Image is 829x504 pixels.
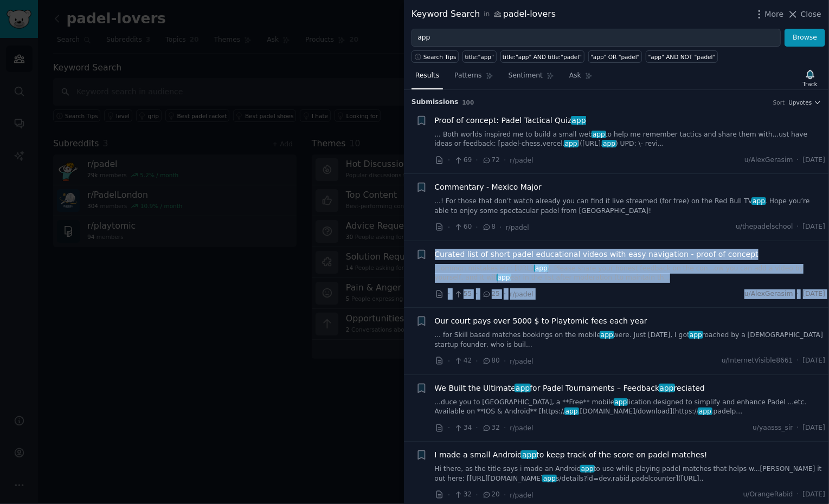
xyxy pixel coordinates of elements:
button: Track [799,67,821,89]
span: app [580,465,595,473]
input: Try a keyword related to your business [412,29,781,47]
span: u/InternetVisible8661 [722,356,793,366]
span: app [659,384,675,392]
a: "app" OR "padel" [588,50,642,63]
span: app [614,398,628,406]
span: 34 [454,423,472,433]
span: in [484,10,490,20]
span: · [797,156,799,165]
span: app [600,331,614,339]
span: · [476,356,478,367]
span: app [602,140,616,147]
span: Close [801,9,821,20]
span: · [476,154,478,166]
span: · [448,356,450,367]
span: app [564,408,579,415]
span: · [476,222,478,233]
div: Track [803,80,818,88]
span: r/padel [510,424,534,432]
span: Search Tips [423,53,457,61]
span: · [797,423,799,433]
span: 72 [482,156,500,165]
span: 42 [454,356,472,366]
a: Results [412,67,443,89]
span: [DATE] [803,222,825,232]
span: · [504,489,506,501]
span: Patterns [454,71,481,81]
span: u/OrangeRabid [743,490,793,500]
a: Hi there, as the title says i made an Androidappto use while playing padel matches that helps w..... [435,464,826,483]
a: Proof of concept: Padel Tactical Quizapp [435,115,586,126]
a: title:"app" [462,50,497,63]
span: 8 [482,222,496,232]
span: · [448,422,450,434]
span: app [534,264,549,272]
span: 55 [454,289,472,299]
button: More [754,9,784,20]
span: · [448,489,450,501]
span: app [564,140,579,147]
span: [DATE] [803,356,825,366]
button: Browse [785,29,825,47]
span: [DATE] [803,423,825,433]
span: · [448,288,450,300]
span: [DATE] [803,289,825,299]
span: [DATE] [803,156,825,165]
span: Results [415,71,439,81]
span: · [797,356,799,366]
a: Ask [565,67,596,89]
button: Close [787,9,821,20]
span: app [571,116,587,125]
a: title:"app" AND title:"padel" [500,50,584,63]
div: title:"app" [465,53,494,61]
div: Keyword Search padel-lovers [412,8,556,21]
span: · [504,154,506,166]
span: r/padel [510,290,534,298]
span: app [542,475,557,482]
span: app [515,384,531,392]
div: "app" AND NOT "padel" [648,53,716,61]
div: Sort [773,99,785,106]
span: · [476,288,478,300]
a: Patterns [451,67,497,89]
a: ...ommon mistakes etc: [URL].app/. Please share your honest feedback on the con...ow you can add ... [435,264,826,283]
a: ... Both worlds inspired me to build a small webappto help me remember tactics and share them wit... [435,130,826,149]
span: Ask [569,71,581,81]
span: · [476,422,478,434]
span: Our court pays over 5000 $ to Playtomic fees each year [435,315,647,327]
a: I made a small Androidappto keep track of the score on padel matches! [435,449,708,461]
span: app [689,331,703,339]
span: 32 [454,490,472,500]
a: "app" AND NOT "padel" [646,50,718,63]
span: u/yaasss_sir [753,423,793,433]
button: Upvotes [788,99,821,106]
a: Curated list of short padel educational videos with easy navigation - proof of concept [435,249,759,260]
span: app [751,197,766,205]
span: · [504,356,506,367]
a: Commentary - Mexico Major [435,182,542,193]
span: r/padel [510,157,534,164]
span: 60 [454,222,472,232]
a: ...duce you to [GEOGRAPHIC_DATA], a **Free** mobileapplication designed to simplify and enhance P... [435,398,826,417]
span: · [797,222,799,232]
span: r/padel [510,492,534,499]
span: I made a small Android to keep track of the score on padel matches! [435,449,708,461]
span: Submission s [412,98,459,107]
span: app [521,450,537,459]
div: title:"app" AND title:"padel" [503,53,582,61]
span: app [497,274,511,281]
span: 80 [482,356,500,366]
span: · [448,222,450,233]
button: Search Tips [412,50,459,63]
span: · [504,422,506,434]
a: ...! For those that don’t watch already you can find it live streamed (for free) on the Red Bull ... [435,197,826,216]
span: · [448,154,450,166]
a: Sentiment [505,67,558,89]
span: We Built the Ultimate for Padel Tournaments – Feedback reciated [435,383,705,394]
span: · [797,289,799,299]
span: app [698,408,712,415]
a: We Built the Ultimateappfor Padel Tournaments – Feedbackappreciated [435,383,705,394]
span: u/thepadelschool [736,222,793,232]
span: Upvotes [788,99,812,106]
